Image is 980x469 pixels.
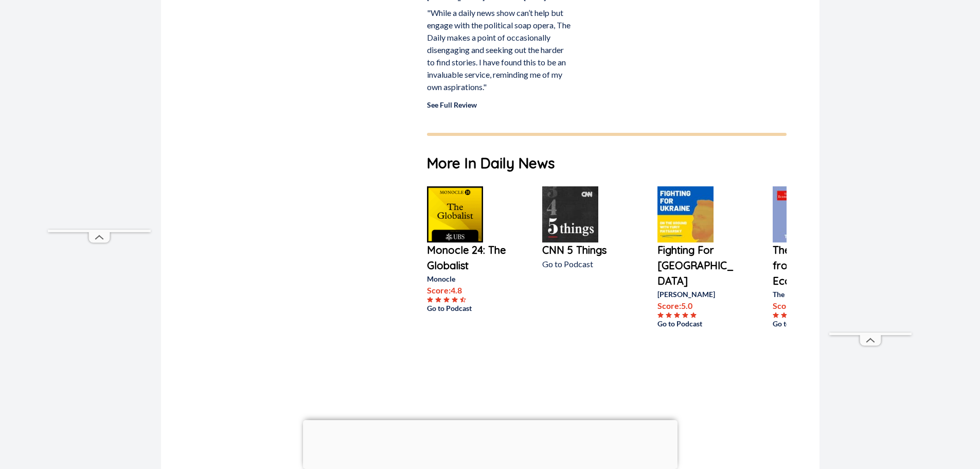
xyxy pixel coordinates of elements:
[427,7,571,93] p: "While a daily news show can’t help but engage with the political soap opera, The Daily makes a p...
[427,303,509,314] a: Go to Podcast
[657,318,740,329] a: Go to Podcast
[542,242,625,258] a: CNN 5 Things
[773,300,855,312] p: Score: 5.0
[427,186,483,242] img: Monocle 24: The Globalist
[427,284,509,297] p: Score: 4.8
[657,242,740,289] a: Fighting For [GEOGRAPHIC_DATA]
[48,24,151,230] iframe: Advertisement
[657,289,740,300] p: [PERSON_NAME]
[542,258,625,270] p: Go to Podcast
[427,152,787,174] h1: More In Daily News
[427,273,509,284] p: Monocle
[427,100,477,109] a: See Full Review
[773,289,855,300] p: The Economist
[427,242,509,273] a: Monocle 24: The Globalist
[773,242,855,289] a: The Intelligence from The Economist
[657,186,714,242] img: Fighting For Ukraine
[773,318,855,329] a: Go to Podcast
[542,186,598,242] img: CNN 5 Things
[657,300,740,312] p: Score: 5.0
[773,186,829,242] img: The Intelligence from The Economist
[303,420,678,466] iframe: Advertisement
[829,24,912,333] iframe: Advertisement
